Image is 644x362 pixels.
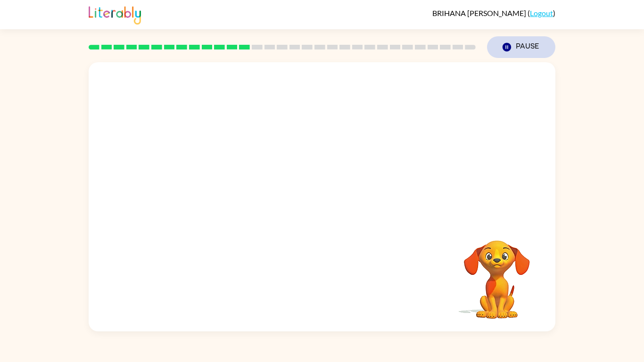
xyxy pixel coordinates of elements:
[450,226,544,320] video: Your browser must support playing .mp4 files to use Literably. Please try using another browser.
[432,8,555,17] div: ( )
[89,4,141,25] img: Literably
[530,8,553,17] a: Logout
[487,36,555,58] button: Pause
[432,8,528,17] span: BRIHANA [PERSON_NAME]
